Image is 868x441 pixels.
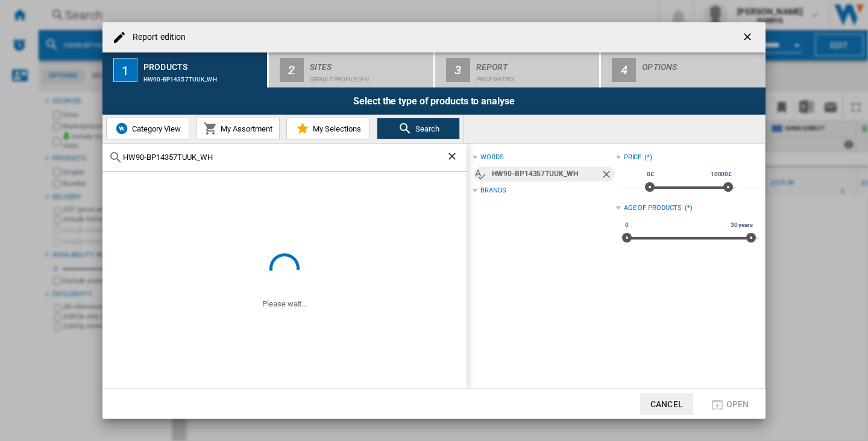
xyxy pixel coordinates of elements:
[624,203,682,213] div: Age of products
[286,118,370,139] button: My Selections
[726,399,749,409] span: Open
[737,25,761,49] button: getI18NText('BUTTONS.CLOSE_DIALOG')
[377,118,460,139] button: Search
[476,57,595,70] div: Report
[640,393,693,415] button: Cancel
[280,58,304,82] div: 2
[600,168,615,183] ng-md-icon: Remove
[310,124,361,133] span: My Selections
[729,220,755,230] span: 30 years
[601,52,766,87] button: 4 Options
[624,153,642,162] div: Price
[129,124,181,133] span: Category View
[642,57,761,70] div: Options
[310,57,429,70] div: Sites
[123,153,446,162] input: Search Reference
[197,118,280,139] button: My Assortment
[143,57,262,70] div: Products
[269,52,435,87] button: 2 Sites Default profile (84)
[612,58,636,82] div: 4
[310,70,429,83] div: Default profile (84)
[106,118,189,139] button: Category View
[709,170,734,179] span: 10000£
[412,124,439,133] span: Search
[645,170,656,179] span: 0£
[143,70,262,83] div: HW90-BP14357TUUK_WH
[476,70,595,83] div: Price Matrix
[127,31,186,43] h4: Report edition
[446,58,470,82] div: 3
[262,299,307,308] ng-transclude: Please wait...
[102,87,766,115] div: Select the type of products to analyse
[113,58,137,82] div: 1
[446,150,461,165] ng-md-icon: Clear search
[492,167,600,182] div: HW90-BP14357TUUK_WH
[102,52,268,87] button: 1 Products HW90-BP14357TUUK_WH
[480,186,506,195] div: Brands
[480,153,504,162] div: words
[741,31,756,45] ng-md-icon: getI18NText('BUTTONS.CLOSE_DIALOG')
[703,393,756,415] button: Open
[435,52,601,87] button: 3 Report Price Matrix
[218,124,272,133] span: My Assortment
[623,220,631,230] span: 0
[115,121,129,136] img: wiser-icon-blue.png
